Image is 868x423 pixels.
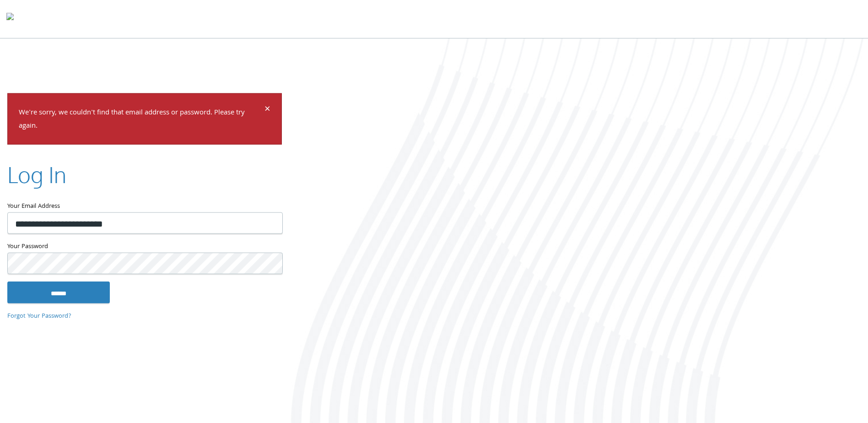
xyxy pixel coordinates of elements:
[7,159,66,190] h2: Log In
[7,241,282,252] label: Your Password
[7,311,71,321] a: Forgot Your Password?
[264,105,270,116] button: Dismiss alert
[19,107,263,133] p: We're sorry, we couldn't find that email address or password. Please try again.
[264,101,270,119] span: ×
[6,10,14,28] img: todyl-logo-dark.svg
